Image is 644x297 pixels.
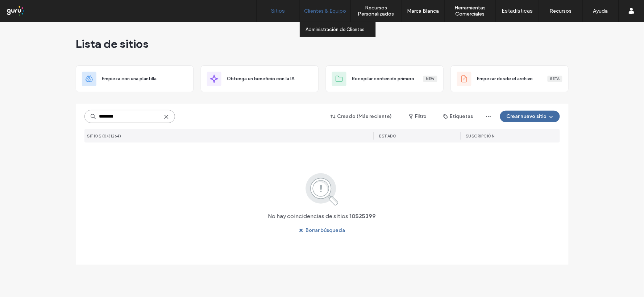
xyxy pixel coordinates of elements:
button: Borrar búsqueda [292,225,352,236]
div: Empieza con una plantilla [76,65,194,92]
span: SITIOS (0/31264) [87,133,121,139]
label: Recursos Personalizados [351,5,401,17]
button: Crear nuevo sitio [500,111,560,122]
a: Administración de Clientes [306,22,375,37]
div: New [423,76,437,82]
span: Recopilar contenido primero [352,75,415,82]
button: Etiquetas [437,111,480,122]
span: Suscripción [466,133,495,139]
span: Ayuda [16,5,36,12]
span: Empieza con una plantilla [102,75,157,82]
label: Clientes & Equipo [304,8,346,14]
button: Filtro [402,111,434,122]
span: Empezar desde el archivo [477,75,533,82]
div: Obtenga un beneficio con la IA [201,65,319,92]
label: Recursos [550,8,572,14]
label: Administración de Clientes [306,27,365,32]
span: Obtenga un beneficio con la IA [227,75,295,82]
label: Marca Blanca [407,8,439,14]
div: Empezar desde el archivoBeta [451,65,569,92]
label: Ayuda [593,8,608,14]
div: Beta [548,76,562,82]
span: Lista de sitios [76,37,149,51]
label: Sitios [271,8,285,14]
label: Herramientas Comerciales [445,5,495,17]
img: search.svg [296,172,348,207]
span: ESTADO [379,133,397,139]
label: Estadísticas [502,8,533,14]
button: Creado (Más reciente) [324,111,399,122]
span: No hay coincidencias de sitios [268,212,349,220]
div: Recopilar contenido primeroNew [326,65,444,92]
span: 10525399 [350,212,376,220]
